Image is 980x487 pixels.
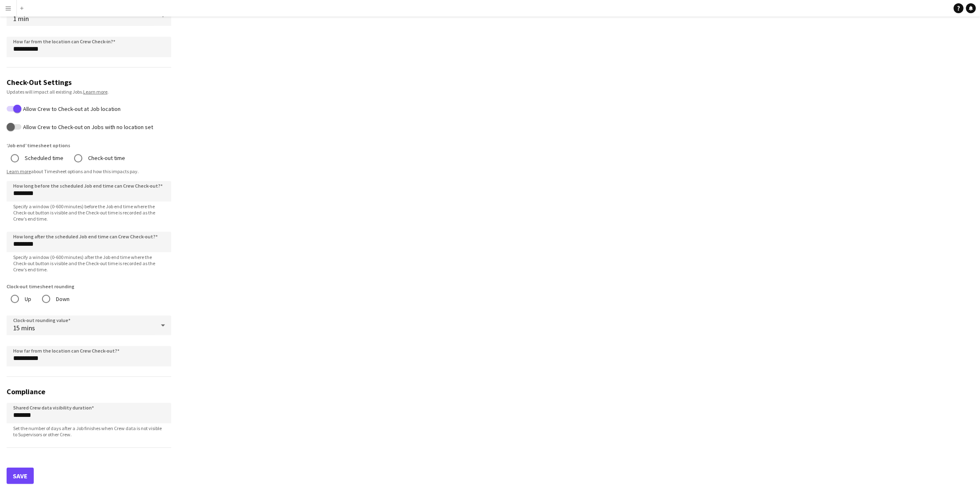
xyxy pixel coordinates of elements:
[7,168,171,174] div: about Timesheet options and how this impacts pay.
[23,293,31,306] label: Up
[7,254,171,273] span: Specify a window (0-600 minutes) after the Job end time where the Check-out button is visible and...
[13,14,29,23] span: 1 min
[54,293,70,306] label: Down
[21,105,121,112] label: Allow Crew to Check-out at Job location
[7,387,171,396] h3: Compliance
[21,124,153,130] label: Allow Crew to Check-out on Jobs with no location set
[7,168,31,174] a: Learn more
[83,89,107,95] a: Learn more
[23,152,63,165] label: Scheduled time
[7,468,34,484] button: Save
[7,283,74,289] label: Clock-out timesheet rounding
[86,152,125,165] label: Check-out time
[7,203,171,222] span: Specify a window (0-600 minutes) before the Job end time where the Check-out button is visible an...
[7,425,171,438] span: Set the number of days after a Job finishes when Crew data is not visible to Supervisors or other...
[13,324,35,332] span: 15 mins
[7,89,171,95] div: Updates will impact all existing Jobs. .
[7,142,70,148] label: ‘Job end’ timesheet options
[7,78,171,87] h3: Check-Out Settings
